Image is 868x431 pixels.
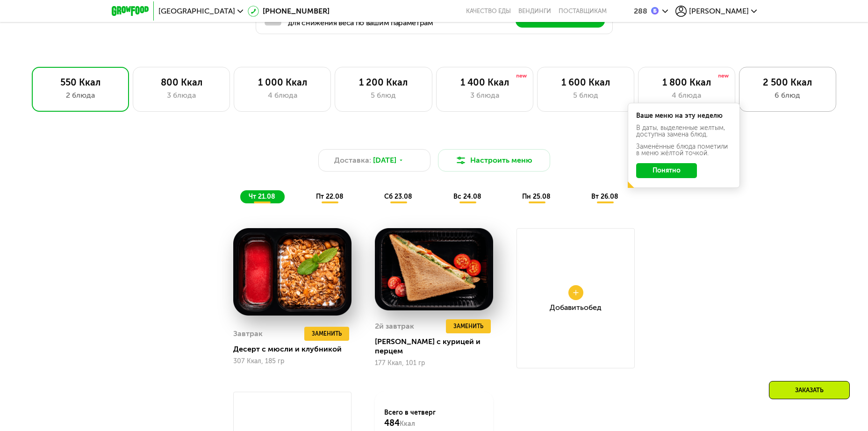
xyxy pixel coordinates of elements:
div: 307 Ккал, 185 гр [233,358,352,365]
span: Заменить [312,329,342,338]
div: 3 блюда [143,90,220,101]
div: Ваше меню на эту неделю [636,113,732,119]
div: 6 блюд [749,90,826,101]
span: [DATE] [373,155,396,166]
div: 2 блюда [42,90,119,101]
span: вс 24.08 [453,193,481,201]
div: 288 [634,7,647,15]
span: пт 22.08 [316,193,344,201]
span: вт 26.08 [591,193,618,201]
span: сб 23.08 [384,193,412,201]
div: Заменённые блюда пометили в меню жёлтой точкой. [636,144,732,157]
a: [PHONE_NUMBER] [248,6,330,17]
div: 2й завтрак [375,319,414,333]
button: Настроить меню [438,149,550,172]
span: Ккал [400,420,415,428]
div: 1 400 Ккал [446,77,524,88]
div: 1 200 Ккал [344,77,422,88]
div: 3 блюда [446,90,524,101]
button: Заменить [446,319,491,333]
span: 484 [384,418,400,428]
div: Десерт с мюсли и клубникой [233,345,359,354]
span: чт 21.08 [249,193,275,201]
div: 177 Ккал, 101 гр [375,359,493,367]
div: [PERSON_NAME] с курицей и перцем [375,337,501,356]
a: Вендинги [518,7,551,15]
div: поставщикам [559,7,607,15]
span: [PERSON_NAME] [689,7,749,15]
div: Завтрак [233,327,263,341]
a: Качество еды [466,7,511,15]
div: 1 600 Ккал [547,77,624,88]
div: 1 800 Ккал [648,77,725,88]
div: 5 блюд [344,90,422,101]
div: Заказать [769,381,850,399]
button: Понятно [636,163,697,178]
div: 800 Ккал [143,77,220,88]
div: 1 000 Ккал [244,77,321,88]
div: 2 500 Ккал [749,77,826,88]
span: Обед [584,303,602,312]
div: 5 блюд [547,90,624,101]
div: 4 блюда [648,90,725,101]
span: [GEOGRAPHIC_DATA] [158,7,235,15]
span: Доставка: [334,155,371,166]
span: Заменить [453,322,483,331]
span: пн 25.08 [522,193,551,201]
button: Заменить [304,327,349,341]
div: Всего в четверг [384,408,484,429]
div: Добавить [550,304,602,311]
div: В даты, выделенные желтым, доступна замена блюд. [636,125,732,138]
div: 550 Ккал [42,77,119,88]
div: 4 блюда [244,90,321,101]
